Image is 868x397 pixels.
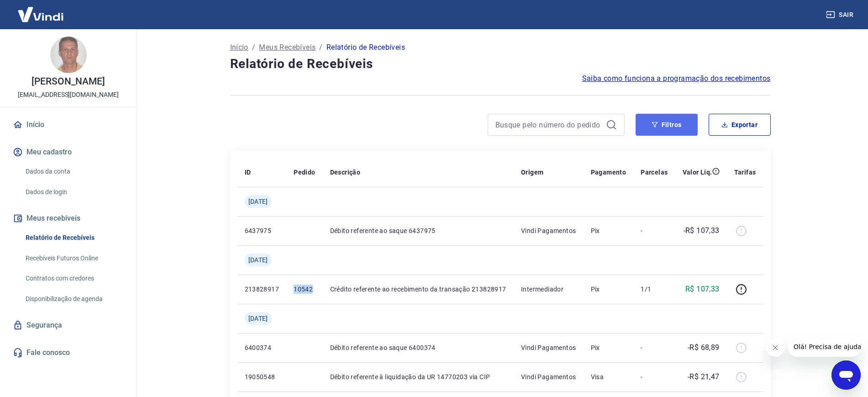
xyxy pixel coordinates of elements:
p: Pagamento [591,168,626,177]
p: [PERSON_NAME] [32,77,105,86]
button: Filtros [636,114,698,136]
p: R$ 107,33 [685,284,720,295]
button: Exportar [709,114,771,136]
a: Saiba como funciona a programação dos recebimentos [582,73,771,84]
iframe: Mensagem da empresa [788,337,861,357]
p: Visa [591,372,626,381]
a: Contratos com credores [22,269,126,288]
p: Pix [591,285,626,294]
p: 6400374 [245,343,279,352]
p: -R$ 21,47 [688,371,720,382]
p: Descrição [330,168,361,177]
p: -R$ 68,89 [688,342,720,353]
p: - [641,226,668,235]
img: Vindi [11,0,70,28]
img: ace7878d-ab73-4507-b469-bd8e06f0bafb.jpeg [50,37,87,73]
p: / [252,42,255,53]
p: Origem [521,168,543,177]
p: Crédito referente ao recebimento da transação 213828917 [330,285,506,294]
a: Dados de login [22,183,126,201]
a: Segurança [11,315,126,335]
p: Intermediador [521,285,576,294]
a: Recebíveis Futuros Online [22,249,126,268]
button: Meu cadastro [11,142,126,162]
p: - [641,343,668,352]
a: Disponibilização de agenda [22,290,126,308]
span: [DATE] [248,314,268,323]
p: 1/1 [641,285,668,294]
p: 6437975 [245,226,279,235]
button: Sair [824,6,857,23]
iframe: Fechar mensagem [766,339,784,357]
p: Vindi Pagamentos [521,226,576,235]
p: Valor Líq. [683,168,712,177]
p: Pix [591,226,626,235]
input: Busque pelo número do pedido [495,118,602,132]
a: Início [11,115,126,135]
p: Pedido [294,168,315,177]
p: Vindi Pagamentos [521,372,576,381]
span: Olá! Precisa de ajuda? [5,6,77,14]
a: Meus Recebíveis [259,42,316,53]
span: [DATE] [248,197,268,206]
p: Débito referente à liquidação da UR 14770203 via CIP [330,372,506,381]
p: Vindi Pagamentos [521,343,576,352]
p: Pix [591,343,626,352]
p: [EMAIL_ADDRESS][DOMAIN_NAME] [18,90,119,100]
a: Relatório de Recebíveis [22,228,126,247]
p: / [319,42,322,53]
p: Débito referente ao saque 6437975 [330,226,506,235]
p: - [641,372,668,381]
p: Débito referente ao saque 6400374 [330,343,506,352]
p: -R$ 107,33 [684,225,720,236]
p: Tarifas [734,168,756,177]
a: Dados da conta [22,162,126,181]
iframe: Botão para abrir a janela de mensagens [831,360,861,390]
a: Início [230,42,248,53]
span: [DATE] [248,255,268,265]
p: Parcelas [641,168,668,177]
p: 19050548 [245,372,279,381]
button: Meus recebíveis [11,208,126,228]
h4: Relatório de Recebíveis [230,55,771,73]
p: 213828917 [245,285,279,294]
p: Relatório de Recebíveis [326,42,405,53]
a: Fale conosco [11,343,126,363]
p: 10542 [294,285,315,294]
p: ID [245,168,251,177]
